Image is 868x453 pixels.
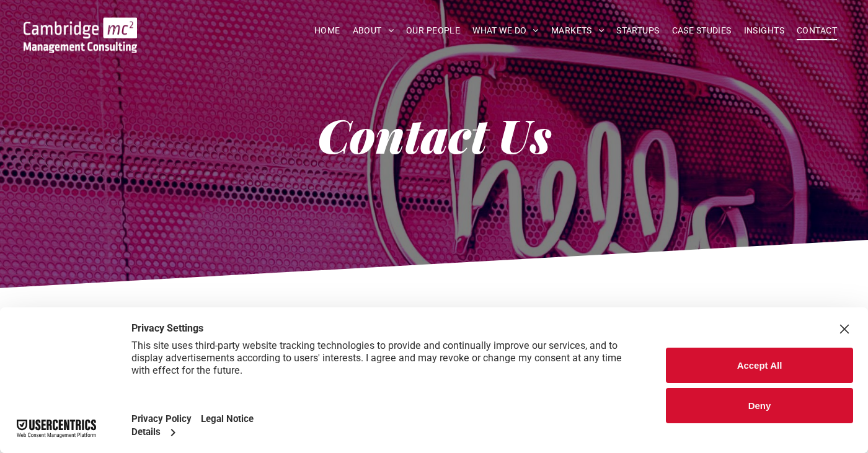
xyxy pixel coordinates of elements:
[466,21,545,40] a: WHAT WE DO
[24,19,137,32] a: Your Business Transformed | Cambridge Management Consulting
[400,21,466,40] a: OUR PEOPLE
[666,21,738,40] a: CASE STUDIES
[610,21,665,40] a: STARTUPS
[308,21,347,40] a: HOME
[790,21,843,40] a: CONTACT
[738,21,790,40] a: INSIGHTS
[24,17,137,53] img: Go to Homepage
[545,21,610,40] a: MARKETS
[317,103,487,165] strong: Contact
[498,103,551,165] strong: Us
[347,21,401,40] a: ABOUT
